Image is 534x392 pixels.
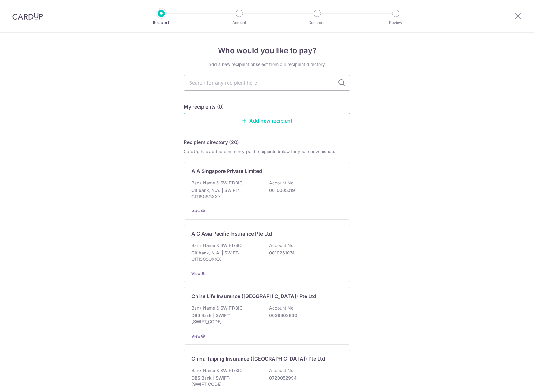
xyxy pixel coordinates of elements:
p: Document [294,20,340,26]
p: 0039302860 [269,312,339,319]
p: 0010261074 [269,250,339,256]
p: AIG Asia Pacific Insurance Pte Ltd [191,230,272,237]
p: Bank Name & SWIFT/BIC: [191,305,244,311]
img: CardUp [12,12,43,20]
p: Bank Name & SWIFT/BIC: [191,367,244,374]
p: Bank Name & SWIFT/BIC: [191,180,244,186]
p: Amount [216,20,262,26]
iframe: Opens a widget where you can find more information [495,373,528,389]
p: DBS Bank | SWIFT: [SWIFT_CODE] [191,312,261,325]
a: View [191,334,200,338]
input: Search for any recipient here [184,75,350,91]
div: CardUp has added commonly-paid recipients below for your convenience. [184,148,350,155]
a: View [191,271,200,276]
p: Account No: [269,242,295,249]
p: Account No: [269,180,295,186]
p: Bank Name & SWIFT/BIC: [191,242,244,249]
p: Review [373,20,419,26]
p: China Life Insurance ([GEOGRAPHIC_DATA]) Pte Ltd [191,292,316,300]
p: Citibank, N.A. | SWIFT: CITISGSGXXX [191,187,261,200]
p: Recipient [138,20,184,26]
p: Account No: [269,367,295,374]
p: Account No: [269,305,295,311]
p: China Taiping Insurance ([GEOGRAPHIC_DATA]) Pte Ltd [191,355,325,362]
a: Add new recipient [184,113,350,128]
h4: Who would you like to pay? [184,45,350,56]
p: AIA Singapore Private Limited [191,167,262,175]
p: Citibank, N.A. | SWIFT: CITISGSGXXX [191,250,261,262]
p: 0010005019 [269,187,339,194]
h5: My recipients (0) [184,103,224,110]
p: 0720052994 [269,375,339,381]
a: View [191,209,200,213]
div: Add a new recipient or select from our recipient directory. [184,61,350,68]
h5: Recipient directory (20) [184,138,239,146]
p: DBS Bank | SWIFT: [SWIFT_CODE] [191,375,261,387]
